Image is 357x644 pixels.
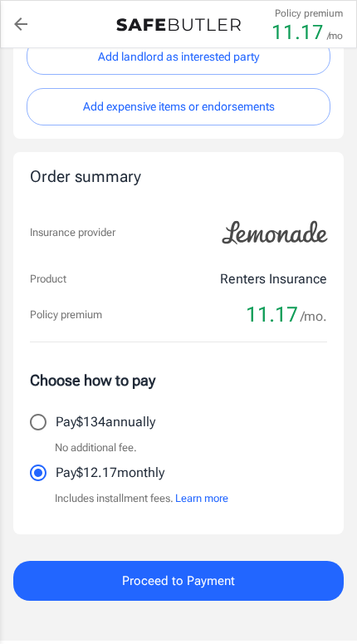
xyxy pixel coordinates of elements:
button: Add expensive items or endorsements [27,88,330,125]
p: Product [30,271,66,288]
span: 11.17 [246,302,298,328]
p: Pay $134 annually [56,412,155,432]
p: 11.17 [271,22,324,42]
p: /mo [327,28,343,43]
p: Policy premium [275,6,343,21]
div: Order summary [30,165,327,189]
a: back to quotes [4,7,37,41]
p: Includes installment fees. [55,490,228,507]
button: Proceed to Payment [13,561,344,601]
p: Policy premium [30,307,102,323]
p: Insurance provider [30,224,115,241]
button: Learn more [175,490,228,507]
button: Add landlord as interested party [27,38,330,76]
img: Lemonade [213,209,337,256]
span: Proceed to Payment [122,570,235,592]
p: Choose how to pay [30,369,327,391]
p: Pay $12.17 monthly [56,463,164,483]
span: /mo. [301,305,327,328]
p: Renters Insurance [220,269,327,289]
p: No additional fee. [55,440,137,456]
img: Back to quotes [116,18,241,32]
